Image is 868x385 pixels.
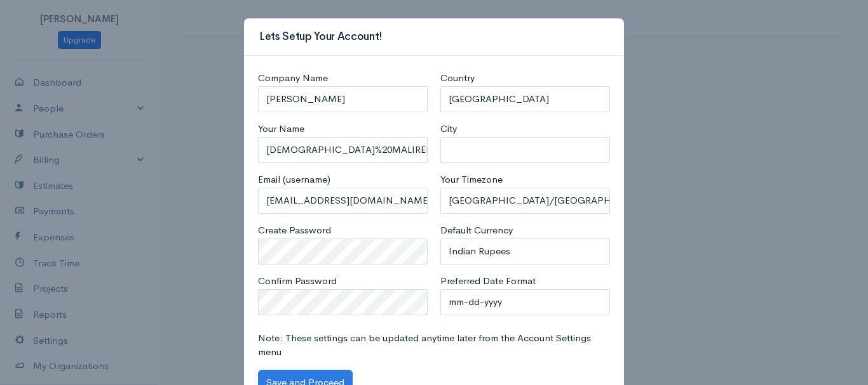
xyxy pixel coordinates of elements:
[440,173,503,187] label: Your Timezone
[440,71,475,86] label: Country
[258,274,337,289] label: Confirm Password
[258,173,330,187] label: Email (username)
[258,71,328,86] label: Company Name
[259,29,383,45] h3: Lets Setup Your Account!
[258,122,304,136] label: Your Name
[258,331,610,360] p: Note: These settings can be updated anytime later from the Account Settings menu
[440,274,536,289] label: Preferred Date Format
[258,223,331,238] label: Create Password
[440,223,513,238] label: Default Currency
[440,122,457,136] label: City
